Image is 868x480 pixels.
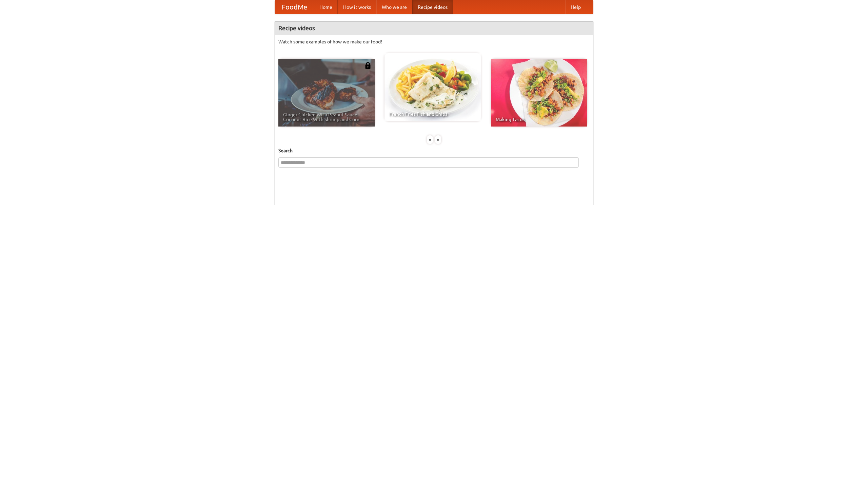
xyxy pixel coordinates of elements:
a: FoodMe [275,0,314,14]
a: Who we are [376,0,412,14]
p: Watch some examples of how we make our food! [278,38,590,45]
a: Home [314,0,338,14]
a: Help [565,0,586,14]
a: How it works [338,0,376,14]
a: Recipe videos [412,0,453,14]
div: « [427,135,433,144]
div: » [435,135,441,144]
img: 483408.png [364,62,371,69]
span: French Fries Fish and Chips [389,112,476,116]
h5: Search [278,147,590,154]
span: Making Tacos [496,117,583,122]
a: Making Tacos [491,59,587,127]
h4: Recipe videos [275,21,593,35]
a: French Fries Fish and Chips [384,53,481,121]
